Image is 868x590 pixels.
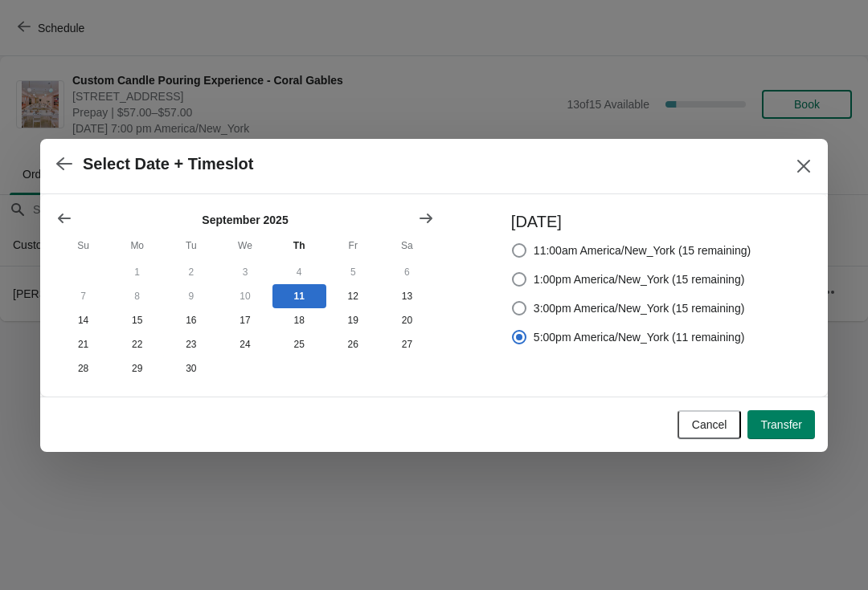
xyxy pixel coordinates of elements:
[110,231,164,260] th: Monday
[56,356,110,380] button: Sunday September 28 2025
[411,204,440,233] button: Show next month, October 2025
[678,410,742,439] button: Cancel
[380,231,434,260] th: Saturday
[218,231,272,260] th: Wednesday
[534,242,751,258] span: 11:00am America/New_York (15 remaining)
[164,308,218,332] button: Tuesday September 16 2025
[326,284,380,308] button: Friday September 12 2025
[110,284,164,308] button: Monday September 8 2025
[789,152,818,181] button: Close
[326,308,380,332] button: Friday September 19 2025
[326,231,380,260] th: Friday
[164,231,218,260] th: Tuesday
[511,210,751,233] h3: [DATE]
[110,308,164,332] button: Monday September 15 2025
[534,329,745,345] span: 5:00pm America/New_York (11 remaining)
[272,308,326,332] button: Thursday September 18 2025
[272,260,326,284] button: Thursday September 4 2025
[326,332,380,356] button: Friday September 26 2025
[164,332,218,356] button: Tuesday September 23 2025
[218,260,272,284] button: Wednesday September 3 2025
[83,155,254,173] h2: Select Date + Timeslot
[380,332,434,356] button: Saturday September 27 2025
[110,356,164,380] button: Monday September 29 2025
[747,410,815,439] button: Transfer
[534,271,745,287] span: 1:00pm America/New_York (15 remaining)
[218,332,272,356] button: Wednesday September 24 2025
[164,260,218,284] button: Tuesday September 2 2025
[326,260,380,284] button: Friday September 5 2025
[56,308,110,332] button: Sunday September 14 2025
[218,284,272,308] button: Wednesday September 10 2025
[534,300,745,316] span: 3:00pm America/New_York (15 remaining)
[110,332,164,356] button: Monday September 22 2025
[380,308,434,332] button: Saturday September 20 2025
[56,231,110,260] th: Sunday
[380,284,434,308] button: Saturday September 13 2025
[380,260,434,284] button: Saturday September 6 2025
[692,418,727,431] span: Cancel
[164,356,218,380] button: Tuesday September 30 2025
[56,332,110,356] button: Sunday September 21 2025
[760,418,802,431] span: Transfer
[50,204,79,233] button: Show previous month, August 2025
[218,308,272,332] button: Wednesday September 17 2025
[110,260,164,284] button: Monday September 1 2025
[56,284,110,308] button: Sunday September 7 2025
[164,284,218,308] button: Tuesday September 9 2025
[272,284,326,308] button: Today Thursday September 11 2025
[272,231,326,260] th: Thursday
[272,332,326,356] button: Thursday September 25 2025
